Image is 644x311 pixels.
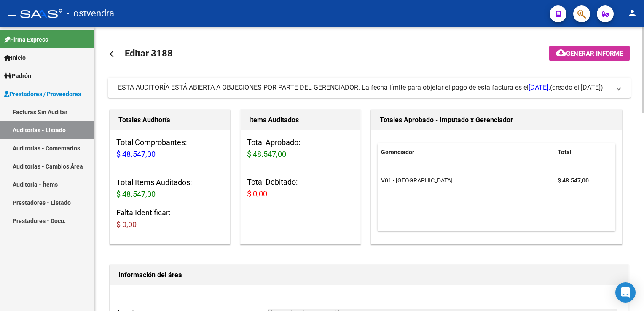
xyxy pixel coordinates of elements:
[380,113,613,127] h1: Totales Aprobado - Imputado x Gerenciador
[118,113,221,127] h1: Totales Auditoría
[4,89,81,99] span: Prestadores / Proveedores
[67,4,114,23] span: - ostvendra
[116,220,137,229] span: $ 0,00
[558,149,572,155] span: Total
[118,268,620,282] h1: Información del área
[116,190,156,198] span: $ 48.547,00
[4,71,31,80] span: Padrón
[549,46,630,61] button: Generar informe
[116,137,223,160] h3: Total Comprobantes:
[566,50,623,57] span: Generar informe
[615,282,636,303] div: Open Intercom Messenger
[247,189,267,198] span: $ 0,00
[116,150,156,158] span: $ 48.547,00
[247,150,286,158] span: $ 48.547,00
[118,83,550,91] span: ESTA AUDITORÍA ESTÁ ABIERTA A OBJECIONES POR PARTE DEL GERENCIADOR. La fecha límite para objetar ...
[554,143,609,161] datatable-header-cell: Total
[108,49,118,59] mat-icon: arrow_back
[116,207,223,231] h3: Falta Identificar:
[247,176,354,200] h3: Total Debitado:
[556,48,566,58] mat-icon: cloud_download
[381,149,414,155] span: Gerenciador
[378,143,554,161] datatable-header-cell: Gerenciador
[529,83,550,91] span: [DATE].
[125,48,173,59] span: Editar 3188
[7,8,17,18] mat-icon: menu
[381,177,453,184] span: V01 - [GEOGRAPHIC_DATA]
[550,83,603,92] span: (creado el [DATE])
[116,177,223,200] h3: Total Items Auditados:
[108,78,631,98] mat-expansion-panel-header: ESTA AUDITORÍA ESTÁ ABIERTA A OBJECIONES POR PARTE DEL GERENCIADOR. La fecha límite para objetar ...
[4,53,26,62] span: Inicio
[247,137,354,160] h3: Total Aprobado:
[627,8,637,18] mat-icon: person
[558,177,589,184] strong: $ 48.547,00
[4,35,48,44] span: Firma Express
[249,113,352,127] h1: Items Auditados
